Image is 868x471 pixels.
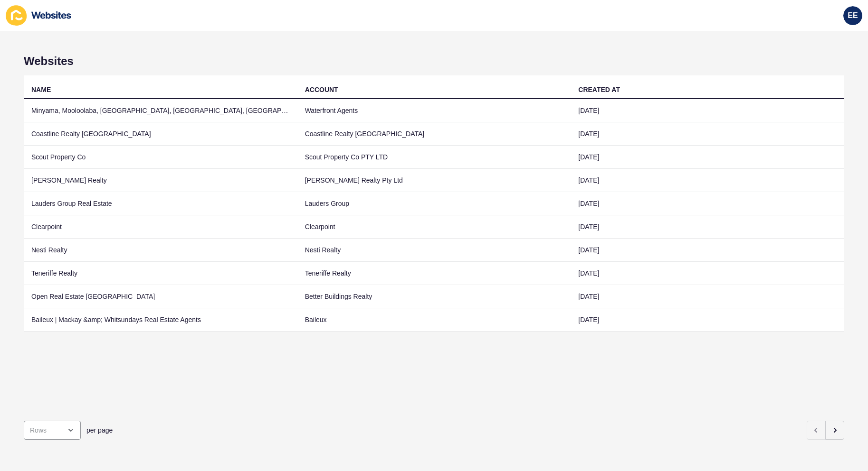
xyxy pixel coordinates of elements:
span: per page [86,425,113,435]
td: Baileux | Mackay &amp; Whitsundays Real Estate Agents [24,308,297,332]
td: Lauders Group Real Estate [24,192,297,215]
td: Waterfront Agents [297,99,571,122]
td: Scout Property Co [24,146,297,169]
td: [DATE] [571,99,844,122]
td: Coastline Realty [GEOGRAPHIC_DATA] [297,122,571,146]
td: [DATE] [571,215,844,239]
td: Nesti Realty [297,239,571,262]
div: open menu [24,421,81,440]
td: [DATE] [571,146,844,169]
td: Baileux [297,308,571,332]
div: ACCOUNT [305,85,338,94]
td: Clearpoint [24,215,297,239]
td: [DATE] [571,169,844,192]
td: [DATE] [571,308,844,332]
span: EE [848,11,858,20]
td: Open Real Estate [GEOGRAPHIC_DATA] [24,285,297,308]
td: Nesti Realty [24,239,297,262]
td: Better Buildings Realty [297,285,571,308]
td: Minyama, Mooloolaba, [GEOGRAPHIC_DATA], [GEOGRAPHIC_DATA], [GEOGRAPHIC_DATA], Real Estate [24,99,297,122]
td: Lauders Group [297,192,571,215]
td: [DATE] [571,192,844,215]
td: [PERSON_NAME] Realty Pty Ltd [297,169,571,192]
td: Teneriffe Realty [297,262,571,285]
td: [DATE] [571,239,844,262]
td: Coastline Realty [GEOGRAPHIC_DATA] [24,122,297,146]
td: Clearpoint [297,215,571,239]
td: [DATE] [571,285,844,308]
td: [DATE] [571,262,844,285]
div: NAME [31,85,51,94]
td: [DATE] [571,122,844,146]
div: CREATED AT [578,85,620,94]
td: [PERSON_NAME] Realty [24,169,297,192]
td: Teneriffe Realty [24,262,297,285]
td: Scout Property Co PTY LTD [297,146,571,169]
h1: Websites [24,55,844,68]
